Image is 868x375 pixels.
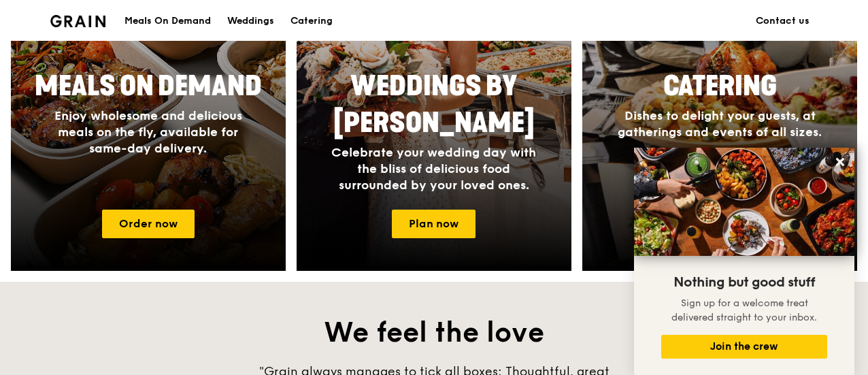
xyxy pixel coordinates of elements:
img: DSC07876-Edit02-Large.jpeg [634,148,854,256]
a: Plan now [392,210,475,238]
span: Meals On Demand [35,70,262,103]
a: Contact us [748,1,818,42]
div: Meals On Demand [124,1,211,42]
a: Catering [282,1,341,42]
button: Join the crew [661,335,827,359]
span: Catering [663,70,777,103]
span: Weddings by [PERSON_NAME] [333,70,535,140]
a: Order now [102,210,195,238]
span: Dishes to delight your guests, at gatherings and events of all sizes. [618,108,822,140]
div: Catering [290,1,333,42]
span: Celebrate your wedding day with the bliss of delicious food surrounded by your loved ones. [331,145,536,193]
span: Enjoy wholesome and delicious meals on the fly, available for same-day delivery. [54,108,242,156]
div: Weddings [227,1,274,42]
a: Weddings [219,1,282,42]
button: Close [829,151,851,173]
span: Sign up for a welcome treat delivered straight to your inbox. [671,297,817,323]
img: Grain [50,15,105,27]
span: Nothing but good stuff [673,274,815,291]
